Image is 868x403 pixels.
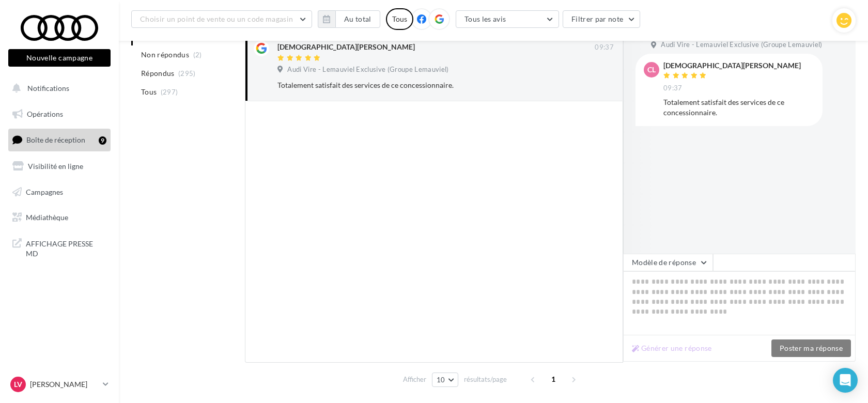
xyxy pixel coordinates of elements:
[663,62,801,69] div: [DEMOGRAPHIC_DATA][PERSON_NAME]
[141,87,157,97] span: Tous
[28,162,83,171] span: Visibilité en ligne
[27,84,69,92] span: Notifications
[26,213,68,222] span: Médiathèque
[6,103,113,125] a: Opérations
[318,10,380,28] button: Au total
[661,40,822,50] span: Audi Vire - Lemauviel Exclusive (Groupe Lemauviel)
[193,51,202,59] span: (2)
[99,136,106,145] div: 9
[27,110,63,118] span: Opérations
[464,14,506,23] span: Tous les avis
[178,69,196,78] span: (295)
[26,135,85,144] span: Boîte de réception
[287,65,448,74] span: Audi Vire - Lemauviel Exclusive (Groupe Lemauviel)
[663,97,814,118] div: Totalement satisfait des services de ce concessionnaire.
[335,10,380,28] button: Au total
[8,49,111,67] button: Nouvelle campagne
[6,207,113,228] a: Médiathèque
[6,156,113,177] a: Visibilité en ligne
[161,88,178,96] span: (297)
[140,14,293,23] span: Choisir un point de vente ou un code magasin
[432,373,458,387] button: 10
[277,80,547,90] div: Totalement satisfait des services de ce concessionnaire.
[403,375,426,384] span: Afficher
[386,8,413,30] div: Tous
[131,10,312,28] button: Choisir un point de vente ou un code magasin
[464,375,507,384] span: résultats/page
[8,375,111,394] a: LV [PERSON_NAME]
[6,129,113,151] a: Boîte de réception9
[595,43,614,52] span: 09:37
[6,181,113,203] a: Campagnes
[771,339,851,357] button: Poster ma réponse
[647,65,656,75] span: CL
[26,237,106,259] span: AFFICHAGE PRESSE MD
[663,84,683,93] span: 09:37
[14,379,22,390] span: LV
[141,50,189,60] span: Non répondus
[563,10,641,28] button: Filtrer par note
[277,42,415,52] div: [DEMOGRAPHIC_DATA][PERSON_NAME]
[141,68,175,79] span: Répondus
[545,371,562,388] span: 1
[30,379,99,390] p: [PERSON_NAME]
[623,254,713,271] button: Modèle de réponse
[6,233,113,263] a: AFFICHAGE PRESSE MD
[6,78,109,99] button: Notifications
[833,368,858,393] div: Open Intercom Messenger
[456,10,559,28] button: Tous les avis
[26,187,63,196] span: Campagnes
[628,342,716,354] button: Générer une réponse
[437,376,445,384] span: 10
